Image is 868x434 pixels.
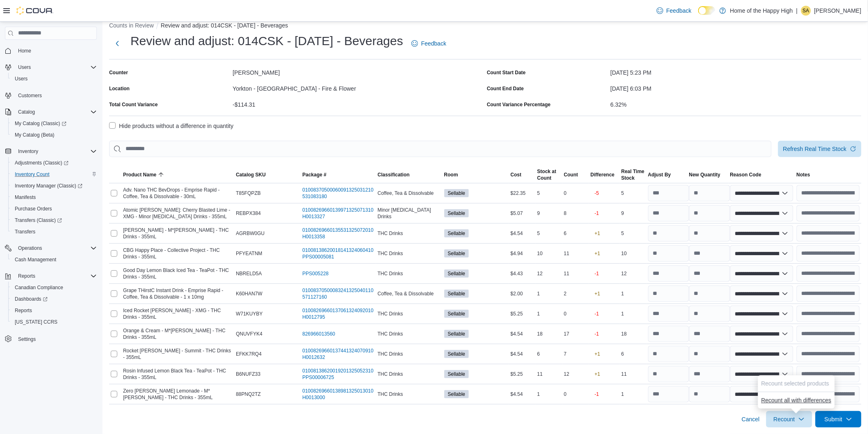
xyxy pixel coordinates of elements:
[698,6,715,15] input: Dark Mode
[11,169,97,179] span: Inventory Count
[15,107,97,117] span: Catalog
[302,331,335,337] a: 826966013560
[537,168,557,181] span: Stock at Count
[15,319,57,325] span: [US_STATE] CCRS
[444,171,458,178] span: Room
[562,349,589,359] div: 7
[444,189,469,197] span: Sellable
[796,6,798,16] p: |
[8,118,100,129] a: My Catalog (Classic)
[11,119,97,128] span: My Catalog (Classic)
[236,391,261,397] span: 88PNQ2TZ
[15,256,56,263] span: Cash Management
[444,330,469,338] span: Sellable
[236,171,266,178] span: Catalog SKU
[444,270,469,278] span: Sellable
[537,175,557,181] div: Count
[595,210,599,217] p: -1
[509,389,536,399] div: $4.54
[8,254,100,265] button: Cash Management
[236,270,262,277] span: NBRELD5A
[620,349,646,359] div: 6
[11,192,39,202] a: Manifests
[689,171,721,178] div: New Quantity
[774,415,795,423] span: Recount
[236,290,263,297] span: K60HAN7W
[825,415,843,423] span: Submit
[302,307,374,320] a: 01008269660137061324092010H0012795
[15,62,34,72] button: Users
[509,228,536,238] div: $4.54
[302,227,374,240] a: 01008269660135531325072010H0013358
[536,208,562,218] div: 9
[487,85,524,92] label: Count End Date
[562,170,589,180] button: Count
[487,69,526,76] label: Count Start Date
[2,242,100,254] button: Operations
[509,188,536,198] div: $22.35
[15,194,36,201] span: Manifests
[302,247,374,260] a: 01008138620018141324060410PPS00005081
[803,6,809,16] span: SA
[18,336,36,343] span: Settings
[8,157,100,169] a: Adjustments (Classic)
[376,269,443,279] div: THC Drinks
[15,243,46,253] button: Operations
[18,48,31,54] span: Home
[11,255,97,265] span: Cash Management
[11,227,97,237] span: Transfers
[11,294,97,304] span: Dashboards
[509,349,536,359] div: $4.54
[15,146,97,156] span: Inventory
[109,35,126,52] button: Next
[376,349,443,359] div: THC Drinks
[595,331,599,337] p: -1
[487,101,550,108] div: Count Variance Percentage
[564,171,578,178] span: Count
[2,270,100,282] button: Reports
[621,175,644,181] div: Stock
[18,273,35,279] span: Reports
[109,101,158,108] div: Total Count Variance
[236,210,261,217] span: REBPX384
[123,307,233,320] span: Iced Rocket Berry - XMG - THC Drinks - 355mL
[536,289,562,299] div: 1
[620,188,646,198] div: 5
[123,247,233,260] span: CBG Happy Place - Collective Project - THC Drinks - 355mL
[233,82,484,92] div: Yorkton - [GEOGRAPHIC_DATA] - Fire & Flower
[15,132,55,138] span: My Catalog (Beta)
[15,160,69,166] span: Adjustments (Classic)
[758,375,833,392] button: Recount selected products
[536,167,562,183] button: Stock atCount
[11,158,72,168] a: Adjustments (Classic)
[302,287,374,300] a: 01008370500083241325040110571127160
[109,141,772,157] input: This is a search bar. After typing your query, hit enter to filter the results lower in the page.
[302,207,374,220] a: 01008269660139971325071310H0013327
[421,39,446,48] span: Feedback
[778,141,861,157] button: Refresh Real Time Stock
[595,270,599,277] p: -1
[595,351,601,357] p: +1
[610,66,861,76] div: [DATE] 5:23 PM
[18,109,35,115] span: Catalog
[443,170,509,180] button: Room
[444,249,469,258] span: Sellable
[11,294,51,304] a: Dashboards
[302,388,374,401] a: 01008269660138981325013010H0013000
[11,255,59,265] a: Cash Management
[11,169,53,179] a: Inventory Count
[376,249,443,258] div: THC Drinks
[302,171,327,178] span: Package #
[742,415,760,423] span: Cancel
[15,333,97,344] span: Settings
[378,171,410,178] span: Classification
[620,369,646,379] div: 11
[15,46,97,56] span: Home
[376,329,443,339] div: THC Drinks
[121,170,234,180] button: Product Name
[8,203,100,215] button: Purchase Orders
[761,396,831,404] span: Recount all with differences
[621,168,644,181] span: Real Time Stock
[595,371,601,377] p: +1
[161,22,288,29] button: Review and adjust: 014CSK - [DATE] - Beverages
